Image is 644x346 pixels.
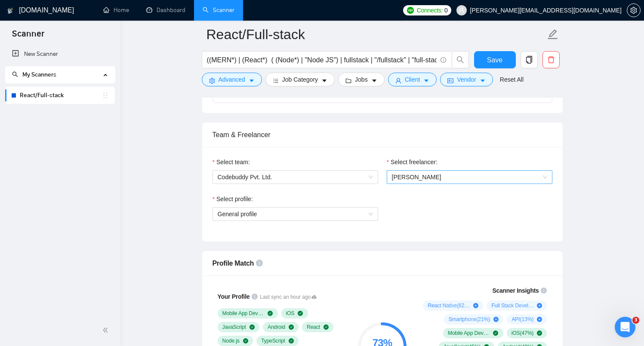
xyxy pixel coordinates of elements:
span: caret-down [371,77,377,84]
span: info-circle [256,260,263,266]
a: Reset All [500,75,524,84]
button: delete [542,51,560,68]
span: bars [273,77,279,84]
li: New Scanner [5,46,115,63]
label: Select team: [213,157,250,167]
span: Scanner Insights [492,288,539,294]
span: caret-down [321,77,327,84]
span: Job Category [282,75,318,84]
span: copy [521,56,537,64]
span: Node.js [222,337,240,344]
iframe: Intercom live chat [615,317,635,337]
span: check-circle [298,311,303,316]
a: dashboardDashboard [146,6,185,14]
span: check-circle [324,325,329,330]
a: setting [627,7,641,14]
span: search [12,71,18,77]
span: plus-circle [537,303,542,308]
span: info-circle [441,57,446,63]
span: Mobile App Development ( 64 %) [448,330,490,337]
span: [PERSON_NAME] [392,174,441,181]
span: caret-down [249,77,255,84]
button: settingAdvancedcaret-down [202,73,262,86]
span: General profile [218,208,373,220]
span: idcard [447,77,453,84]
span: iOS ( 47 %) [512,330,534,337]
span: caret-down [480,77,486,84]
span: delete [543,56,559,64]
span: My Scanners [22,71,56,78]
span: plus-circle [537,317,542,322]
button: folderJobscaret-down [338,73,385,86]
span: check-circle [289,325,294,330]
span: setting [209,77,215,84]
span: Vendor [457,75,476,84]
a: New Scanner [12,46,108,63]
span: info-circle [252,294,258,300]
button: userClientcaret-down [388,73,437,86]
span: Codebuddy Pvt. Ltd. [218,171,373,184]
input: Search Freelance Jobs... [207,55,437,65]
span: user [459,7,465,13]
a: React/Full-stack [20,87,102,104]
span: Android [268,324,285,331]
button: idcardVendorcaret-down [440,73,493,86]
span: search [452,56,468,64]
span: check-circle [493,331,498,336]
a: searchScanner [203,6,234,14]
span: info-circle [541,288,547,294]
button: copy [521,51,538,68]
span: folder [345,77,351,84]
img: upwork-logo.png [407,7,414,14]
span: 0 [444,6,448,15]
span: Your Profile [218,293,250,300]
span: Connects: [417,6,443,15]
a: homeHome [103,6,129,14]
span: 3 [632,317,639,324]
span: Advanced [219,75,245,84]
span: setting [627,7,640,14]
span: Full Stack Development ( 32 %) [491,302,533,309]
span: plus-circle [493,317,499,322]
button: search [452,51,469,68]
span: check-circle [289,338,294,343]
span: React Native ( 62 %) [428,302,470,309]
span: Smartphone ( 21 %) [449,316,490,323]
span: edit [547,29,558,40]
span: React [307,324,320,331]
span: plus-circle [473,303,478,308]
span: check-circle [243,338,248,343]
span: Jobs [355,75,368,84]
span: user [395,77,401,84]
span: Profile Match [213,260,254,267]
span: JavaScript [222,324,246,331]
span: Scanner [5,28,51,46]
span: iOS [286,310,295,317]
label: Select freelancer: [387,157,438,167]
span: holder [102,92,109,99]
li: React/Full-stack [5,87,115,104]
span: Save [487,55,502,65]
span: check-circle [537,331,542,336]
button: Save [474,51,516,68]
span: caret-down [423,77,429,84]
span: Client [405,75,420,84]
span: TypeScript [261,337,285,344]
button: setting [627,3,641,17]
span: double-left [102,326,111,334]
div: Team & Freelancer [213,122,552,147]
span: check-circle [250,325,255,330]
span: Select profile: [216,194,253,204]
span: Last sync an hour ago [260,293,317,301]
span: Mobile App Development [222,310,265,317]
span: My Scanners [12,71,56,78]
span: check-circle [268,311,273,316]
span: API ( 13 %) [512,316,533,323]
button: barsJob Categorycaret-down [265,73,335,86]
input: Scanner name... [206,24,545,45]
img: logo [7,4,13,18]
